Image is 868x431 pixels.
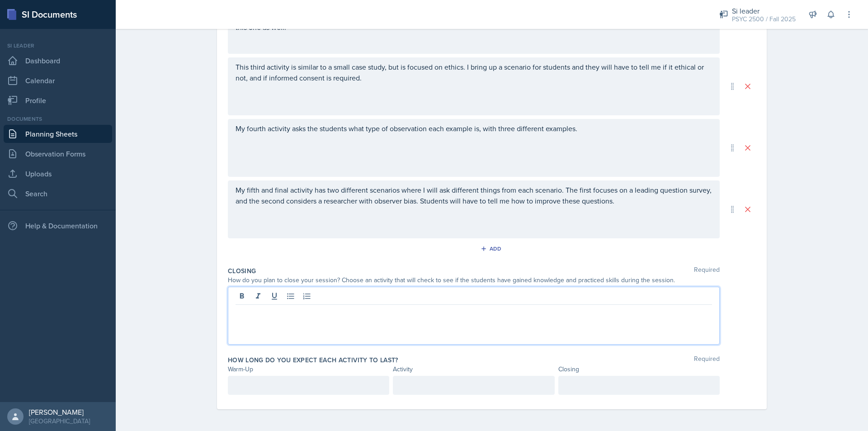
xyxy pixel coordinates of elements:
button: Add [477,242,507,256]
a: Calendar [4,71,112,90]
label: Closing [228,266,256,275]
a: Profile [4,91,112,109]
div: Closing [558,365,720,374]
a: Search [4,185,112,203]
span: Required [694,266,720,275]
label: How long do you expect each activity to last? [228,355,398,365]
div: [GEOGRAPHIC_DATA] [29,417,90,426]
div: PSYC 2500 / Fall 2025 [732,14,796,24]
div: How do you plan to close your session? Choose an activity that will check to see if the students ... [228,275,720,285]
div: [PERSON_NAME] [29,407,90,417]
a: Uploads [4,165,112,183]
div: Si leader [732,5,796,16]
a: Observation Forms [4,145,112,163]
p: This third activity is similar to a small case study, but is focused on ethics. I bring up a scen... [236,62,712,83]
div: Warm-Up [228,365,389,374]
div: Help & Documentation [4,217,112,235]
span: Required [694,355,720,365]
div: Activity [393,365,554,374]
a: Dashboard [4,52,112,70]
div: Si leader [4,42,112,50]
div: Documents [4,115,112,123]
div: Add [482,245,502,252]
a: Planning Sheets [4,125,112,143]
p: My fifth and final activity has two different scenarios where I will ask different things from ea... [236,185,712,206]
p: My fourth activity asks the students what type of observation each example is, with three differe... [236,123,712,134]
